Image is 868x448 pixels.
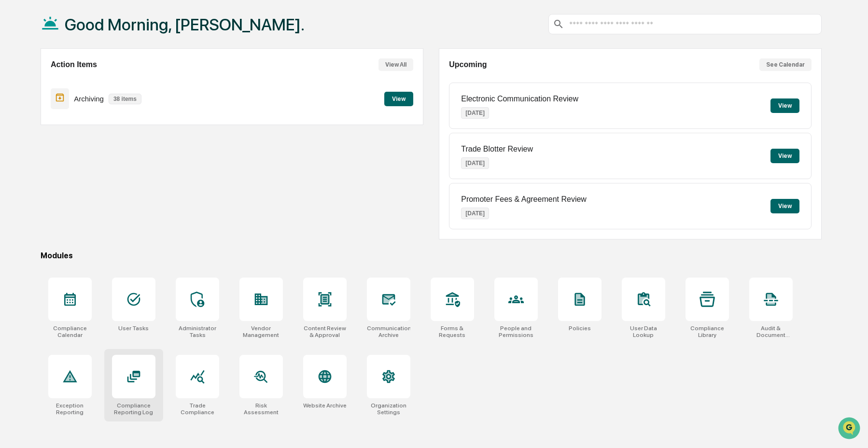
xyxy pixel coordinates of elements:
[686,325,729,338] div: Compliance Library
[19,122,62,131] span: Preclearance
[51,60,97,69] h2: Action Items
[384,92,413,106] button: View
[66,118,124,135] a: 🗄️Attestations
[118,325,149,332] div: User Tasks
[10,141,17,149] div: 🔎
[461,157,489,169] p: [DATE]
[70,123,78,130] div: 🗄️
[6,136,65,154] a: 🔎Data Lookup
[759,58,812,71] button: See Calendar
[367,402,410,416] div: Organization Settings
[449,60,487,69] h2: Upcoming
[80,122,120,131] span: Attestations
[176,402,219,416] div: Trade Compliance
[74,95,104,103] p: Archiving
[461,145,533,154] p: Trade Blotter Review
[33,84,122,91] div: We're available if you need us!
[461,195,587,204] p: Promoter Fees & Agreement Review
[96,164,117,171] span: Pylon
[10,123,17,130] div: 🖐️
[569,325,591,332] div: Policies
[10,20,176,36] p: How can we help?
[770,98,799,113] button: View
[112,402,155,416] div: Compliance Reporting Log
[41,251,822,260] div: Modules
[461,208,489,219] p: [DATE]
[770,199,799,213] button: View
[622,325,665,338] div: User Data Lookup
[19,140,61,150] span: Data Lookup
[48,325,92,338] div: Compliance Calendar
[65,15,305,34] h1: Good Morning, [PERSON_NAME].
[494,325,538,338] div: People and Permissions
[10,74,27,91] img: 1746055101610-c473b297-6a78-478c-a979-82029cc54cd1
[33,74,158,84] div: Start new chat
[303,402,347,409] div: Website Archive
[378,58,413,71] button: View All
[367,325,410,338] div: Communications Archive
[68,163,117,171] a: Powered byPylon
[431,325,474,338] div: Forms & Requests
[384,94,413,103] a: View
[176,325,219,338] div: Administrator Tasks
[6,118,66,135] a: 🖐️Preclearance
[770,149,799,163] button: View
[461,107,489,119] p: [DATE]
[239,402,283,416] div: Risk Assessment
[837,416,863,442] iframe: Open customer support
[164,77,176,88] button: Start new chat
[749,325,793,338] div: Audit & Document Logs
[48,402,92,416] div: Exception Reporting
[239,325,283,338] div: Vendor Management
[461,95,578,103] p: Electronic Communication Review
[109,94,141,104] p: 38 items
[303,325,347,338] div: Content Review & Approval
